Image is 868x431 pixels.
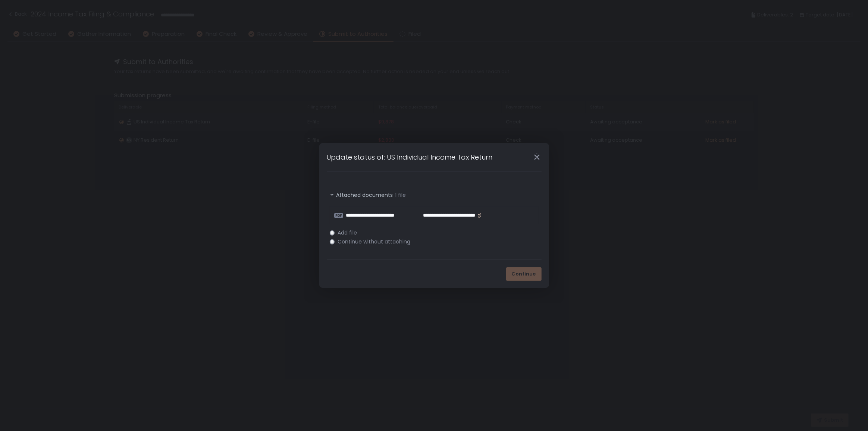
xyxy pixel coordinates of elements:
[327,152,493,162] h1: Update status of: US Individual Income Tax Return
[395,191,406,199] span: 1 file
[330,239,335,245] input: Continue without attaching
[330,230,335,236] input: Add file
[336,191,393,199] span: Attached documents
[338,230,357,236] span: Add file
[338,239,411,245] span: Continue without attaching
[525,153,549,161] div: Close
